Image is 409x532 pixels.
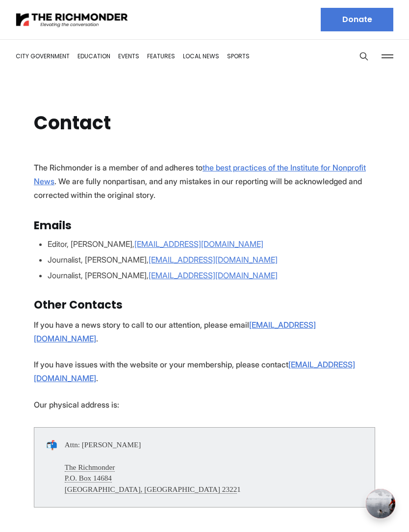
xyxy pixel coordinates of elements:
[118,52,139,60] a: Events
[65,439,241,495] div: Attn: [PERSON_NAME] 1
[48,238,375,250] li: Editor, [PERSON_NAME],
[34,113,111,133] h1: Contact
[149,270,278,280] a: [EMAIL_ADDRESS][DOMAIN_NAME]
[48,269,375,281] li: Journalist, [PERSON_NAME],
[34,219,375,232] h3: Emails
[34,358,375,385] p: If you have issues with the website or your membership, please contact .
[16,52,70,60] a: City Government
[321,8,393,31] a: Donate
[147,52,175,60] a: Features
[358,484,409,532] iframe: portal-trigger
[34,318,375,345] p: If you have a news story to call to our attention, please email .
[149,255,278,265] a: [EMAIL_ADDRESS][DOMAIN_NAME]
[34,320,316,343] a: [EMAIL_ADDRESS][DOMAIN_NAME]
[134,239,263,249] a: [EMAIL_ADDRESS][DOMAIN_NAME]
[77,52,110,60] a: Education
[357,49,371,64] button: Search this site
[34,299,375,312] h3: Other Contacts
[227,52,250,60] a: Sports
[183,52,219,60] a: Local News
[34,398,375,411] p: Our physical address is:
[46,439,65,495] div: 📬
[16,11,128,28] img: The Richmonder
[48,254,375,266] li: Journalist, [PERSON_NAME],
[34,161,375,202] p: The Richmonder is a member of and adheres to . We are fully nonpartisan, and any mistakes in our ...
